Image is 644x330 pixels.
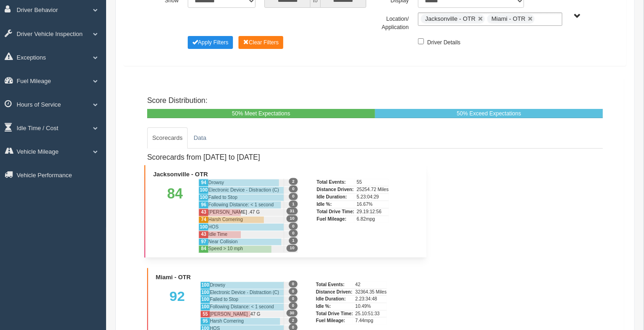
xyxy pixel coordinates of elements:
h4: Score Distribution: [147,96,603,105]
div: 74 [198,216,208,223]
label: Location/ Application [375,12,413,31]
span: 10 [286,245,298,252]
div: 25254.72 Miles [357,186,388,193]
b: Jacksonville - OTR [153,171,208,178]
div: Total Drive Time: [316,208,354,215]
div: 97 [198,238,208,245]
div: 55 [357,179,388,186]
div: 100 [200,289,210,296]
div: 10.49% [355,303,387,310]
a: Scorecards [147,127,188,149]
span: 1 [289,200,298,207]
div: 96 [198,201,208,208]
div: Total Events: [316,179,354,186]
button: Change Filter Options [239,36,283,49]
div: 42 [355,282,387,288]
span: 10 [286,215,298,222]
span: 0 [289,193,298,200]
div: 43 [198,230,208,238]
div: 55 [200,311,210,318]
div: 100 [198,193,208,201]
div: Total Events: [316,282,353,288]
span: 0 [289,281,298,288]
div: 100 [198,186,208,193]
div: 43 [198,208,208,216]
div: Idle Duration: [316,295,353,303]
span: 1 [289,237,298,244]
button: Change Filter Options [188,36,233,49]
div: 32364.35 Miles [355,288,387,296]
div: Fuel Mileage: [316,215,354,222]
div: 100 [200,303,210,311]
div: 84 [151,179,198,252]
div: 100 [200,296,210,303]
div: 5.23:04:29 [357,193,388,200]
div: 16.67% [357,200,388,208]
div: 29.19:12:56 [357,208,388,215]
b: Miami - OTR [156,274,191,281]
span: 0 [289,222,298,229]
div: Total Drive Time: [316,310,353,318]
span: 50% Exceed Expectations [457,110,521,117]
div: Idle Duration: [316,193,354,200]
span: 30 [286,310,298,317]
a: Data [189,127,211,149]
div: Idle %: [316,200,354,208]
span: 2 [289,317,298,324]
div: 100 [198,223,208,230]
span: Miami - OTR [491,15,525,22]
span: 0 [289,288,298,295]
div: 2.23:34:48 [355,295,387,303]
span: 31 [286,208,298,215]
div: Idle %: [316,303,353,310]
div: 84 [198,245,208,252]
div: Fuel Mileage: [316,317,353,324]
div: Distance Driven: [316,186,354,193]
span: 0 [289,230,298,237]
span: Jacksonville - OTR [425,15,476,22]
div: 94 [198,179,208,186]
div: 100 [200,282,210,289]
div: 6.82mpg [357,215,388,222]
div: 7.44mpg [355,317,387,324]
span: 0 [289,302,298,309]
label: Driver Details [427,36,460,47]
span: 0 [289,186,298,192]
div: Distance Driven: [316,288,353,296]
span: 0 [289,295,298,302]
span: 50% Meet Expectations [232,110,290,117]
div: 25.10:51:33 [355,310,387,318]
span: 2 [289,178,298,185]
h4: Scorecards from [DATE] to [DATE] [147,153,424,162]
div: 95 [200,318,210,325]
